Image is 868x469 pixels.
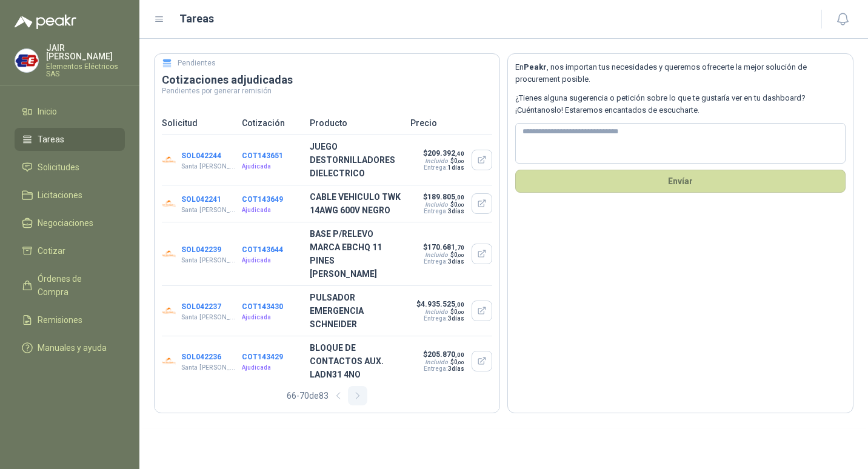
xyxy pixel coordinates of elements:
span: Remisiones [38,313,82,327]
span: 3 días [448,365,464,372]
p: Precio [410,116,492,130]
p: PULSADOR EMERGENCIA SCHNEIDER [310,291,403,331]
button: Envíar [515,170,846,193]
span: $ [450,251,464,258]
img: Company Logo [162,304,176,318]
span: ,00 [458,360,464,365]
span: 0 [454,201,464,208]
p: Pendientes por generar remisión [162,87,492,95]
a: Remisiones [15,308,125,331]
span: 3 días [448,315,464,322]
span: 189.805 [427,193,464,201]
p: Santa [PERSON_NAME] [181,256,236,265]
span: $ [450,158,464,164]
p: $ [422,243,464,251]
p: En , nos importan tus necesidades y queremos ofrecerte la mejor solución de procurement posible. [515,61,846,86]
img: Company Logo [162,354,176,368]
a: Licitaciones [15,184,125,207]
a: Solicitudes [15,156,125,179]
p: Ajudicada [242,162,302,171]
span: 0 [454,308,464,315]
span: 4.935.525 [421,300,464,308]
span: 170.681 [427,243,464,251]
a: Manuales y ayuda [15,336,125,359]
span: ,70 [455,244,464,251]
span: Manuales y ayuda [38,341,107,354]
p: $ [422,149,464,158]
div: Incluido [425,308,448,315]
p: BASE P/RELEVO MARCA EBCHQ 11 PINES [PERSON_NAME] [310,227,403,281]
p: Ajudicada [242,363,302,373]
p: Entrega: [416,315,464,322]
button: SOL042237 [181,302,221,311]
p: CABLE VEHICULO TWK 14AWG 600V NEGRO [310,190,403,217]
span: ,00 [455,351,464,358]
p: Ajudicada [242,205,302,215]
p: Elementos Eléctricos SAS [46,63,125,78]
span: ,00 [458,253,464,258]
p: ¿Tienes alguna sugerencia o petición sobre lo que te gustaría ver en tu dashboard? ¡Cuéntanoslo! ... [515,92,846,117]
button: COT143430 [242,302,283,311]
p: Entrega: [422,258,464,265]
span: Órdenes de Compra [38,272,113,299]
div: Incluido [425,251,448,258]
img: Logo peakr [15,15,76,29]
p: Ajudicada [242,313,302,322]
a: Órdenes de Compra [15,267,125,304]
p: Entrega: [422,365,464,372]
img: Company Logo [162,153,176,167]
span: Inicio [38,105,57,118]
h5: Pendientes [178,58,216,69]
button: SOL042241 [181,195,221,204]
p: Santa [PERSON_NAME] [181,162,236,171]
img: Company Logo [162,196,176,211]
p: $ [416,300,464,308]
span: 3 días [448,208,464,215]
span: ,00 [455,301,464,308]
div: Incluido [425,158,448,164]
p: Solicitud [162,116,235,130]
a: Negociaciones [15,211,125,234]
div: 66 - 70 de 83 [287,386,367,405]
p: Santa [PERSON_NAME] [181,363,236,373]
span: 1 días [448,164,464,171]
p: Santa [PERSON_NAME] [181,313,236,322]
button: COT143651 [242,151,283,160]
span: ,00 [458,202,464,208]
h1: Tareas [179,10,214,27]
button: SOL042244 [181,151,221,160]
span: ,40 [455,150,464,157]
p: $ [422,350,464,359]
button: SOL042236 [181,353,221,361]
h3: Cotizaciones adjudicadas [162,73,492,87]
button: SOL042239 [181,245,221,254]
a: Cotizar [15,239,125,262]
span: ,00 [458,310,464,315]
span: $ [450,359,464,365]
div: Incluido [425,359,448,365]
p: Entrega: [422,208,464,215]
span: Licitaciones [38,188,82,202]
a: Tareas [15,128,125,151]
p: Cotización [242,116,302,130]
span: Cotizar [38,244,65,258]
div: Incluido [425,201,448,208]
p: Producto [310,116,403,130]
span: ,00 [458,159,464,164]
img: Company Logo [15,49,38,72]
span: $ [450,201,464,208]
p: Santa [PERSON_NAME] [181,205,236,215]
p: $ [422,193,464,201]
span: $ [450,308,464,315]
span: Negociaciones [38,216,93,230]
button: COT143644 [242,245,283,254]
b: Peakr [524,62,547,72]
span: 209.392 [427,149,464,158]
p: JUEGO DESTORNILLADORES DIELECTRICO [310,140,403,180]
p: JAIR [PERSON_NAME] [46,44,125,61]
a: Inicio [15,100,125,123]
button: COT143429 [242,353,283,361]
p: BLOQUE DE CONTACTOS AUX. LADN31 4NO [310,341,403,381]
span: 0 [454,158,464,164]
span: 205.870 [427,350,464,359]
